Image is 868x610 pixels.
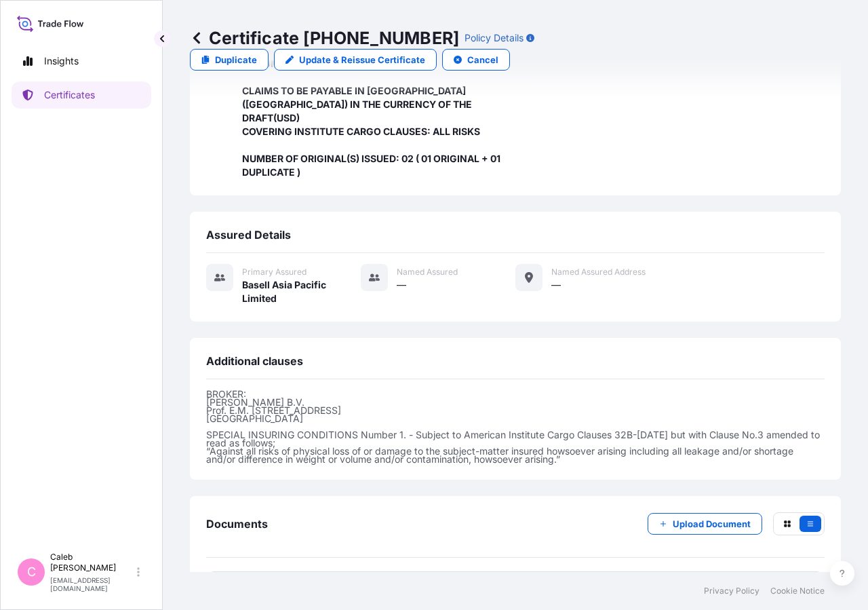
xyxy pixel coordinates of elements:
p: BROKER: [PERSON_NAME] B.V. Prof. E.M. [STREET_ADDRESS] [GEOGRAPHIC_DATA] SPECIAL INSURING CONDITI... [206,390,825,463]
span: — [397,278,406,292]
p: Policy Details [465,31,524,45]
p: Caleb [PERSON_NAME] [50,552,134,573]
span: Assured Details [206,228,291,242]
button: Cancel [442,49,510,71]
p: Cancel [467,53,498,66]
p: Update & Reissue Certificate [299,53,425,66]
a: Duplicate [190,49,269,71]
span: Additional clauses [206,354,303,368]
p: Upload Document [673,517,751,531]
p: Duplicate [215,53,257,66]
span: — [551,278,561,292]
a: Certificates [12,81,151,109]
span: Primary assured [242,267,307,278]
p: Certificate [PHONE_NUMBER] [190,27,459,49]
span: LC NUMBER: M04QM2507NS00018 CLAIMS TO BE PAYABLE IN [GEOGRAPHIC_DATA]([GEOGRAPHIC_DATA]) IN THE C... [242,57,515,179]
span: Named Assured [397,267,458,278]
a: Insights [12,47,151,75]
span: Documents [206,517,268,531]
a: Cookie Notice [770,586,825,596]
p: Certificates [44,88,95,102]
span: Named Assured Address [551,267,646,278]
p: Insights [44,54,79,68]
span: C [27,565,36,579]
a: Privacy Policy [704,586,759,596]
span: Basell Asia Pacific Limited [242,278,361,305]
p: [EMAIL_ADDRESS][DOMAIN_NAME] [50,576,134,592]
a: Update & Reissue Certificate [274,49,437,71]
a: PDFCertificate[DATE]T08:51:42.589550 [206,571,825,607]
button: Upload Document [648,513,762,535]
